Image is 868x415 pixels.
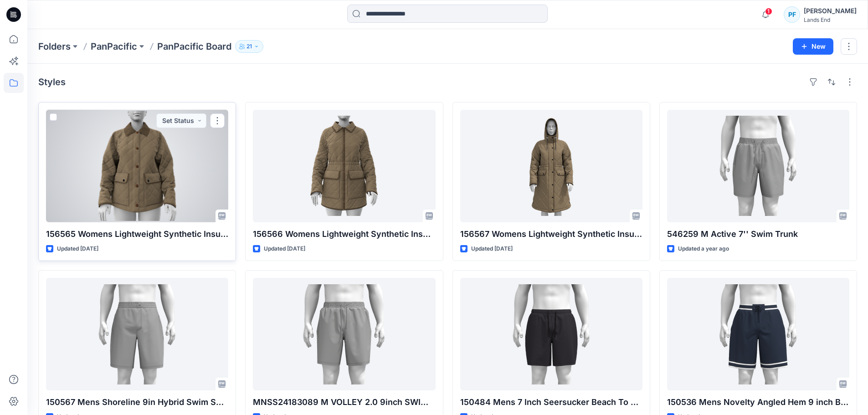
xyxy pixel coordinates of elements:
[46,396,228,409] p: 150567 Mens Shoreline 9in Hybrid Swim Short With Strong Support
[57,244,98,254] p: Updated [DATE]
[247,41,252,51] p: 21
[460,396,642,409] p: 150484 Mens 7 Inch Seersucker Beach To Boardwalk Pull On Short
[667,396,849,409] p: 150536 Mens Novelty Angled Hem 9 inch Board Short
[667,228,849,241] p: 546259 M Active 7'' Swim Trunk
[765,8,772,15] span: 1
[235,40,263,53] button: 21
[667,110,849,222] a: 546259 M Active 7'' Swim Trunk
[38,77,66,87] h4: Styles
[793,38,833,55] button: New
[253,396,435,409] p: MNSS24183089 M VOLLEY 2.0 9inch SWIM TRUNK
[264,244,305,254] p: Updated [DATE]
[804,16,857,23] div: Lands End
[253,228,435,241] p: 156566 Womens Lightweight Synthetic Insulated Barn Jacket
[804,5,857,16] div: [PERSON_NAME]
[46,110,228,222] a: 156565 Womens Lightweight Synthetic Insulated A-Line Jacket
[157,40,231,53] p: PanPacific Board
[471,244,513,254] p: Updated [DATE]
[460,228,642,241] p: 156567 Womens Lightweight Synthetic Insulated Coat
[678,244,729,254] p: Updated a year ago
[46,278,228,390] a: 150567 Mens Shoreline 9in Hybrid Swim Short With Strong Support
[667,278,849,390] a: 150536 Mens Novelty Angled Hem 9 inch Board Short
[91,40,137,53] a: PanPacific
[253,278,435,390] a: MNSS24183089 M VOLLEY 2.0 9inch SWIM TRUNK
[46,228,228,241] p: 156565 Womens Lightweight Synthetic Insulated A-Line Jacket
[460,110,642,222] a: 156567 Womens Lightweight Synthetic Insulated Coat
[253,110,435,222] a: 156566 Womens Lightweight Synthetic Insulated Barn Jacket
[784,6,800,23] div: PF
[460,278,642,390] a: 150484 Mens 7 Inch Seersucker Beach To Boardwalk Pull On Short
[38,40,71,53] a: Folders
